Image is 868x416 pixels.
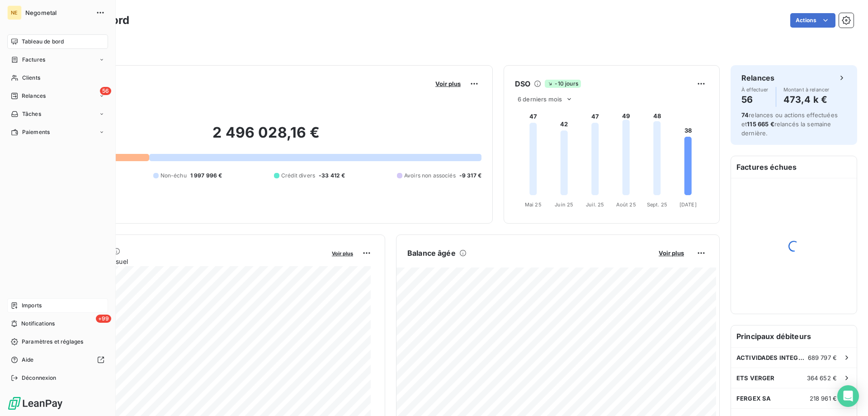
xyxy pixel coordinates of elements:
[319,172,345,180] span: -33 412 €
[741,111,838,137] span: relances ou actions effectuées et relancés la semaine dernière.
[736,395,771,402] span: FERGEX SA
[741,87,769,92] span: À effectuer
[404,172,456,180] span: Avoirs non associés
[329,249,356,257] button: Voir plus
[647,201,667,208] tspan: Sept. 25
[22,374,57,382] span: Déconnexion
[545,80,580,88] span: -10 jours
[747,120,774,128] span: 115 665 €
[783,87,830,92] span: Montant à relancer
[22,38,64,46] span: Tableau de bord
[616,201,636,208] tspan: Août 25
[783,92,830,107] h4: 473,4 k €
[25,9,90,16] span: Negometal
[7,396,63,411] img: Logo LeanPay
[435,80,461,87] span: Voir plus
[21,320,55,328] span: Notifications
[459,172,481,180] span: -9 317 €
[51,124,481,151] h2: 2 496 028,16 €
[555,201,573,208] tspan: Juin 25
[22,92,46,100] span: Relances
[22,56,45,64] span: Factures
[332,250,353,257] span: Voir plus
[679,201,697,208] tspan: [DATE]
[810,395,837,402] span: 218 961 €
[790,13,835,28] button: Actions
[22,301,42,310] span: Imports
[190,172,222,180] span: 1 997 996 €
[837,385,859,407] div: Open Intercom Messenger
[741,92,769,107] h4: 56
[160,172,187,180] span: Non-échu
[659,249,684,257] span: Voir plus
[7,5,22,20] div: NE
[22,128,50,136] span: Paiements
[731,156,857,178] h6: Factures échues
[741,111,749,119] span: 74
[586,201,604,208] tspan: Juil. 25
[808,354,837,361] span: 689 797 €
[525,201,542,208] tspan: Mai 25
[22,74,40,82] span: Clients
[100,87,111,95] span: 56
[736,354,808,361] span: ACTIVIDADES INTEGRALES COSTA BR
[518,96,562,103] span: 6 derniers mois
[807,374,837,382] span: 364 652 €
[656,249,687,257] button: Voir plus
[515,78,530,89] h6: DSO
[22,356,34,364] span: Aide
[731,325,857,347] h6: Principaux débiteurs
[736,374,775,382] span: ETS VERGER
[7,353,108,367] a: Aide
[741,72,774,83] h6: Relances
[281,172,315,180] span: Crédit divers
[407,248,456,258] h6: Balance âgée
[433,80,463,88] button: Voir plus
[22,338,83,346] span: Paramètres et réglages
[51,257,325,266] span: Chiffre d'affaires mensuel
[96,315,111,323] span: +99
[22,110,41,118] span: Tâches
